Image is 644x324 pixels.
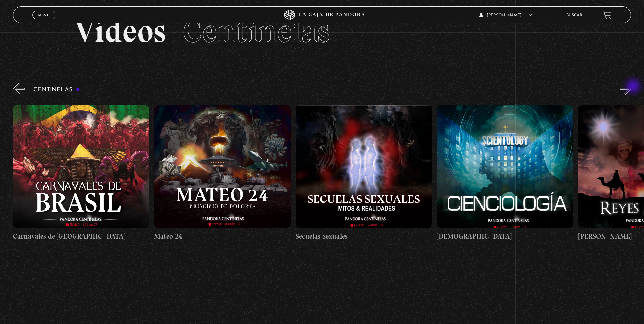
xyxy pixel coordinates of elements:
[296,231,432,242] h4: Secuelas Sexuales
[566,13,582,17] a: Buscar
[479,13,532,17] span: [PERSON_NAME]
[183,12,330,51] span: Centinelas
[603,11,612,20] a: View your shopping cart
[437,231,573,242] h4: [DEMOGRAPHIC_DATA]
[38,13,49,17] span: Menu
[13,231,149,242] h4: Carnavales de [GEOGRAPHIC_DATA]
[36,19,52,23] span: Cerrar
[33,87,80,93] h3: Centinelas
[13,83,25,95] button: Previous
[13,100,149,247] a: Carnavales de [GEOGRAPHIC_DATA]
[154,231,290,242] h4: Mateo 24
[437,100,573,247] a: [DEMOGRAPHIC_DATA]
[154,100,290,247] a: Mateo 24
[75,15,569,48] h2: Videos
[296,100,432,247] a: Secuelas Sexuales
[620,83,631,95] button: Next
